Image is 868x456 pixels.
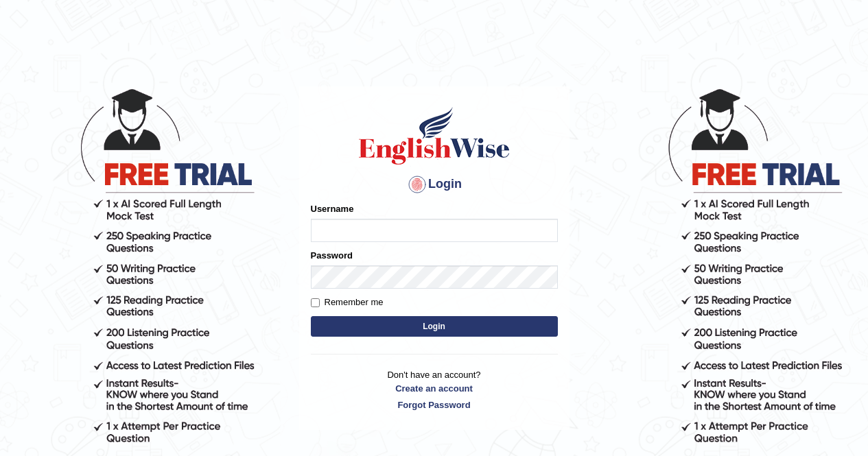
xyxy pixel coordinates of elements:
input: Remember me [311,298,320,307]
img: Logo of English Wise sign in for intelligent practice with AI [356,105,513,167]
label: Username [311,202,354,215]
h4: Login [311,173,558,195]
label: Remember me [311,296,384,309]
a: Forgot Password [311,398,558,411]
button: Login [311,316,558,337]
p: Don't have an account? [311,368,558,411]
a: Create an account [311,382,558,395]
label: Password [311,249,353,262]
